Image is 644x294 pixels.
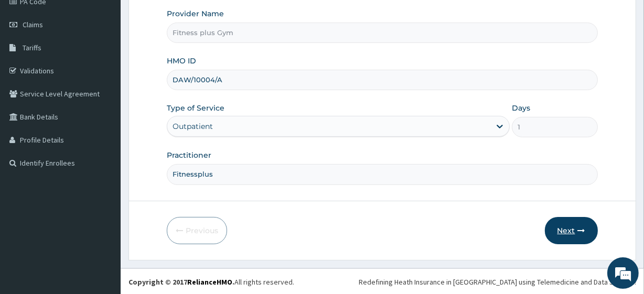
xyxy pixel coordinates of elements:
[167,217,227,244] button: Previous
[55,59,176,72] div: Chat with us now
[172,5,197,30] div: Minimize live chat window
[19,52,42,79] img: d_794563401_company_1708531726252_794563401
[167,150,211,160] label: Practitioner
[167,164,597,184] input: Enter Name
[5,189,200,225] textarea: Type your message and hit 'Enter'
[187,277,232,287] a: RelianceHMO
[167,70,597,90] input: Enter HMO ID
[512,103,530,113] label: Days
[128,277,234,287] strong: Copyright © 2017 .
[23,20,43,29] span: Claims
[167,103,224,113] label: Type of Service
[23,43,41,52] span: Tariffs
[359,277,636,287] div: Redefining Heath Insurance in [GEOGRAPHIC_DATA] using Telemedicine and Data Science!
[167,8,224,19] label: Provider Name
[61,83,145,189] span: We're online!
[167,56,196,66] label: HMO ID
[545,217,598,244] button: Next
